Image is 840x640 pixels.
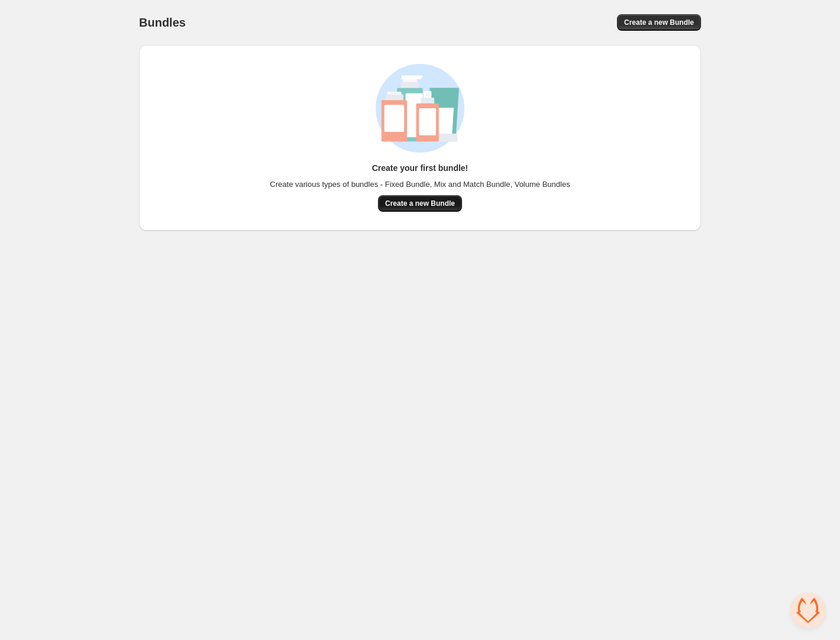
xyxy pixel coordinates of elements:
div: Open chat [790,593,826,628]
span: Create a new Bundle [385,199,455,208]
button: Create a new Bundle [378,195,462,212]
button: Create a new Bundle [617,14,701,31]
span: Create various types of bundles - Fixed Bundle, Mix and Match Bundle, Volume Bundles [270,179,570,190]
span: Create a new Bundle [624,18,694,27]
h1: Bundles [139,15,186,30]
h3: Create your first bundle! [372,162,469,174]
